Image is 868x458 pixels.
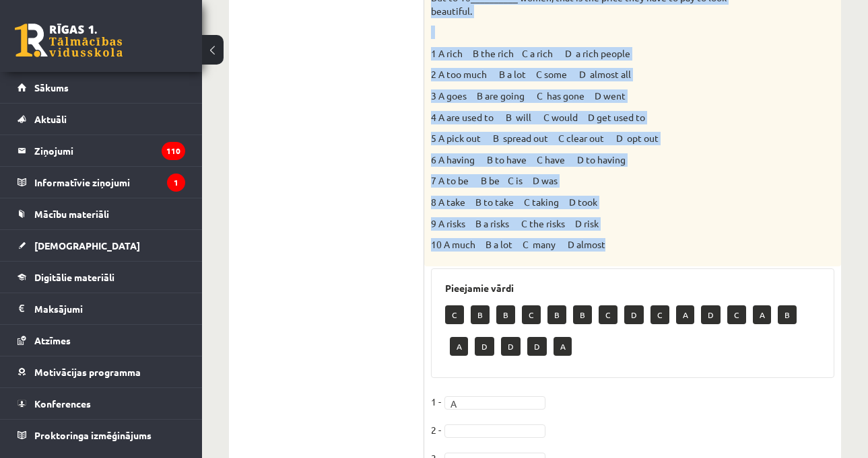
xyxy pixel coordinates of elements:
a: Proktoringa izmēģinājums [18,420,185,451]
p: 9 A risks B a risks C the risks D risk [431,217,767,231]
p: B [547,305,566,324]
span: Aktuāli [34,113,67,125]
p: 4 A are used to B will C would D get used to [431,111,767,124]
a: Sākums [18,72,185,103]
p: C [445,305,464,324]
p: B [573,305,592,324]
p: A [554,337,572,356]
p: C [599,305,617,324]
a: Maksājumi [18,293,185,324]
p: 2 A too much B a lot C some D almost all [431,68,767,81]
span: Proktoringa izmēģinājums [34,429,152,441]
i: 1 [167,174,185,192]
a: A [444,396,545,410]
h3: Pieejamie vārdi [445,282,820,294]
p: C [650,305,669,324]
p: 7 A to be B be C is D was [431,174,767,188]
legend: Maksājumi [34,293,185,324]
i: 110 [162,142,185,160]
p: D [527,337,547,356]
span: Atzīmes [34,334,71,346]
p: A [450,337,468,356]
span: Konferences [34,397,91,410]
p: A [676,305,694,324]
a: Ziņojumi110 [18,135,185,166]
p: 8 A take B to take C taking D took [431,196,767,209]
p: 6 A having B to have C have D to having [431,153,767,167]
span: Digitālie materiāli [34,271,114,283]
legend: Informatīvie ziņojumi [34,167,185,198]
p: D [501,337,521,356]
span: Mācību materiāli [34,208,109,220]
p: 2 - [431,420,441,440]
p: B [471,305,490,324]
a: Atzīmes [18,325,185,356]
p: B [496,305,515,324]
p: 10 A much B a lot C many D almost [431,238,767,252]
span: Sākums [34,81,69,93]
legend: Ziņojumi [34,135,185,166]
span: [DEMOGRAPHIC_DATA] [34,239,140,252]
a: Aktuāli [18,104,185,135]
a: Mācību materiāli [18,198,185,229]
span: Motivācijas programma [34,366,141,378]
a: Informatīvie ziņojumi1 [18,167,185,198]
a: Motivācijas programma [18,356,185,387]
a: Konferences [18,388,185,419]
p: D [475,337,494,356]
p: C [522,305,541,324]
p: B [778,305,797,324]
a: Digitālie materiāli [18,262,185,293]
p: 1 A rich B the rich C a rich D a rich people [431,47,767,61]
p: A [753,305,771,324]
p: C [727,305,746,324]
p: 3 A goes B are going C has gone D went [431,89,767,103]
p: D [624,305,644,324]
a: Rīgas 1. Tālmācības vidusskola [15,24,123,57]
span: A [450,397,527,410]
p: 1 - [431,391,441,412]
a: [DEMOGRAPHIC_DATA] [18,230,185,261]
p: 5 A pick out B spread out C clear out D opt out [431,132,767,145]
p: D [701,305,721,324]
